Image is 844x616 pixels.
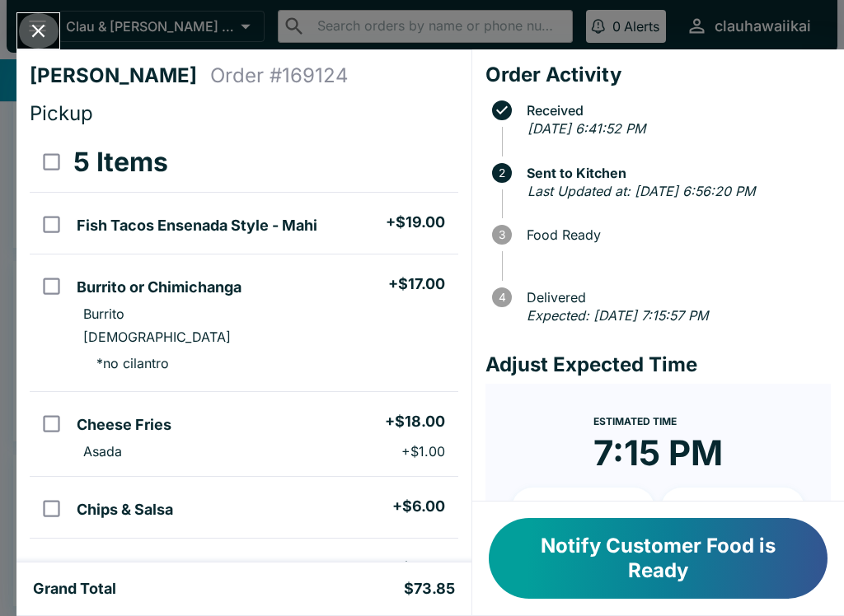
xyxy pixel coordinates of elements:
[401,443,445,460] p: + $1.00
[385,412,445,432] h5: + $18.00
[518,166,831,180] span: Sent to Kitchen
[518,227,831,242] span: Food Ready
[210,63,349,88] h4: Order # 169124
[77,415,171,435] h5: Cheese Fries
[512,488,655,529] button: + 10
[485,352,831,377] h4: Adjust Expected Time
[392,497,445,516] h5: + $6.00
[77,500,173,520] h5: Chips & Salsa
[17,13,59,49] button: Close
[593,432,723,474] time: 7:15 PM
[83,355,169,371] p: * no cilantro
[388,274,445,294] h5: + $17.00
[30,101,93,125] span: Pickup
[527,183,755,199] em: Last Updated at: [DATE] 6:56:20 PM
[498,291,505,304] text: 4
[661,488,804,529] button: + 20
[489,518,828,599] button: Notify Customer Food is Ready
[83,329,231,345] p: [DEMOGRAPHIC_DATA]
[30,133,458,600] table: orders table
[33,579,116,599] h5: Grand Total
[518,103,831,118] span: Received
[386,212,445,232] h5: + $19.00
[485,63,831,87] h4: Order Activity
[518,290,831,305] span: Delivered
[499,228,505,241] text: 3
[527,307,708,324] em: Expected: [DATE] 7:15:57 PM
[392,558,445,578] h5: + $3.00
[404,579,455,599] h5: $73.85
[30,63,210,88] h4: [PERSON_NAME]
[73,146,168,179] h3: 5 Items
[527,120,645,137] em: [DATE] 6:41:52 PM
[77,278,241,297] h5: Burrito or Chimichanga
[83,443,122,460] p: Asada
[499,166,505,180] text: 2
[77,216,317,236] h5: Fish Tacos Ensenada Style - Mahi
[593,415,677,427] span: Estimated Time
[83,306,124,322] p: Burrito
